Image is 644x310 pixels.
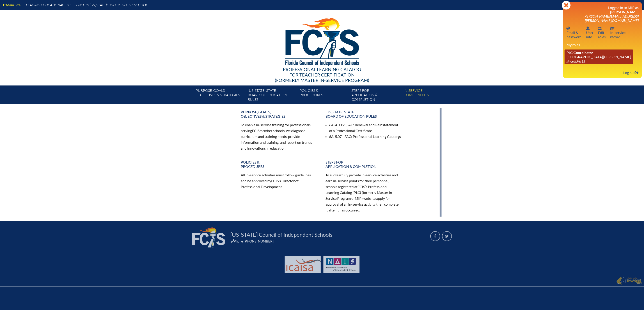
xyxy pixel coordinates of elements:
[241,172,317,190] p: All in-service activities must follow guidelines and be approved by ’s Director of Professional D...
[192,67,452,83] div: Professional Learning Catalog (formerly Master In-service Program)
[627,277,642,285] p: Made with
[329,122,401,134] li: 6A-4.0051, : Renewal and Reinstatement of a Professional Certificate
[566,5,639,22] h3: Logged in to MIP as
[358,184,365,189] span: FCIS
[584,14,639,22] span: [PERSON_NAME][EMAIL_ADDRESS][PERSON_NAME][DOMAIN_NAME]
[402,87,454,104] a: In-servicecomponents
[586,27,590,30] svg: User info
[566,27,570,30] svg: Email password
[615,276,644,286] a: Made with
[566,59,585,63] i: since [DATE]
[298,87,350,104] a: Policies &Procedures
[231,239,425,243] div: Phone [PHONE_NUMBER]
[271,179,279,183] span: FCIS
[610,10,639,14] span: [PERSON_NAME]
[621,70,640,76] a: Log outLog out
[229,231,334,238] a: [US_STATE] Council of Independent Schools
[238,108,319,120] a: Purpose, goals,objectives & strategies
[584,25,595,40] a: User infoUserinfo
[345,134,351,139] span: FAC
[565,49,633,64] a: PLC Coordinator [GEOGRAPHIC_DATA][PERSON_NAME] since [DATE]
[596,25,607,40] a: User infoEditroles
[326,172,401,213] p: To successfully provide in-service activities and earn in-service points for their personnel, sch...
[627,279,642,285] img: Engaging - Bring it online
[329,134,401,139] li: 6A-5.071, : Professional Learning Catalogs
[635,71,639,74] svg: Log out
[355,196,362,200] span: MIP
[323,158,404,170] a: Steps forapplication & completion
[289,72,355,77] span: for Teacher Certification
[192,227,225,248] img: FCIS_logo_white
[194,87,246,104] a: Purpose, goals,objectives & strategies
[286,258,321,271] img: Int'l Council Advancing Independent School Accreditation logo
[610,27,615,30] svg: In-service record
[252,128,260,133] span: FCIS
[241,122,317,151] p: To enable in-service training for professionals serving member schools, we diagnose curriculum an...
[608,25,627,40] a: In-service recordIn-servicerecord
[238,158,319,170] a: Policies &Procedures
[566,43,639,47] h3: My roles
[623,277,627,283] img: Engaging - Bring it online
[323,108,404,120] a: [US_STATE] StateBoard of Education rules
[246,87,298,104] a: [US_STATE] StateBoard of Education rules
[354,190,360,195] span: PLC
[1,2,22,8] a: Main Site
[562,1,571,10] svg: Close
[616,277,622,285] img: Engaging - Bring it online
[347,123,353,127] span: FAC
[598,27,602,30] svg: User info
[275,10,369,71] img: FCISlogo221.eps
[326,258,357,271] img: NAIS Logo
[565,25,583,40] a: Email passwordEmail &password
[350,87,402,104] a: Steps forapplication & completion
[566,50,593,55] span: PLC Coordinator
